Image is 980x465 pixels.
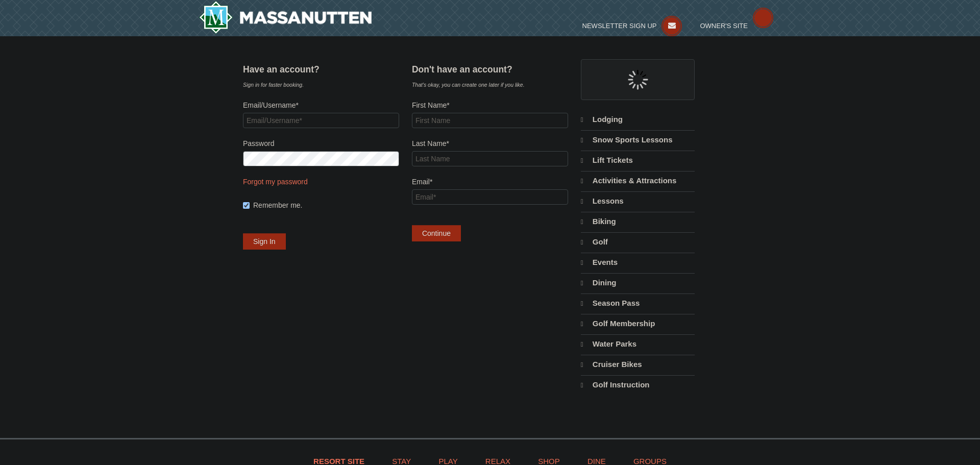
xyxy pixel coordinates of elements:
[243,113,399,128] input: Email/Username*
[581,334,695,354] a: Water Parks
[581,110,695,129] a: Lodging
[700,22,748,30] span: Owner's Site
[243,100,399,110] label: Email/Username*
[243,178,308,186] a: Forgot my password
[253,200,399,210] label: Remember me.
[582,22,682,30] a: Newsletter Sign Up
[582,22,657,30] span: Newsletter Sign Up
[581,171,695,190] a: Activities & Attractions
[412,225,461,241] button: Continue
[412,64,568,75] h4: Don't have an account?
[243,80,399,90] div: Sign in for faster booking.
[581,212,695,231] a: Biking
[412,100,568,110] label: First Name*
[581,232,695,252] a: Golf
[581,375,695,395] a: Golf Instruction
[581,293,695,313] a: Season Pass
[243,64,399,75] h4: Have an account?
[581,355,695,374] a: Cruiser Bikes
[243,138,399,149] label: Password
[581,191,695,211] a: Lessons
[581,253,695,272] a: Events
[243,233,286,250] button: Sign In
[199,1,372,34] img: Massanutten Resort Logo
[581,273,695,292] a: Dining
[412,177,568,187] label: Email*
[412,138,568,149] label: Last Name*
[199,1,372,34] a: Massanutten Resort
[412,189,568,205] input: Email*
[581,151,695,170] a: Lift Tickets
[412,151,568,166] input: Last Name
[700,22,773,30] a: Owner's Site
[581,130,695,150] a: Snow Sports Lessons
[412,113,568,128] input: First Name
[412,80,568,90] div: That's okay, you can create one later if you like.
[581,314,695,333] a: Golf Membership
[628,69,648,90] img: wait gif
